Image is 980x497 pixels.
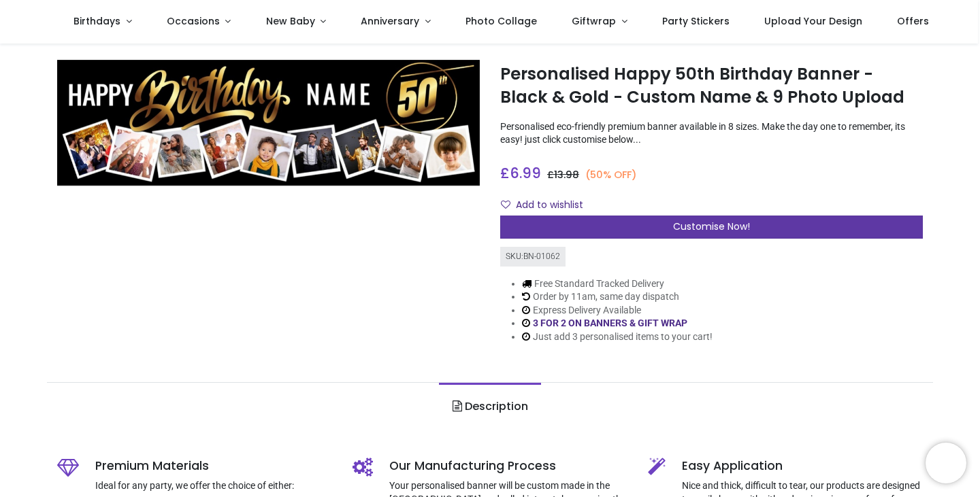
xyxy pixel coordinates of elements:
[522,277,713,291] li: Free Standard Tracked Delivery
[501,200,510,209] i: Add to wishlist
[522,304,713,318] li: Express Delivery Available
[522,330,713,344] li: Just add 3 personalised items to your cart!
[465,14,537,28] span: Photo Collage
[673,220,750,233] span: Customise Now!
[510,163,541,183] span: 6.99
[95,479,332,493] p: Ideal for any party, we offer the choice of either:
[500,163,541,183] span: £
[57,60,480,186] img: Personalised Happy 50th Birthday Banner - Black & Gold - Custom Name & 9 Photo Upload
[585,168,637,182] small: (50% OFF)
[554,168,579,182] span: 13.98
[547,168,579,182] span: £
[389,458,627,475] h5: Our Manufacturing Process
[167,14,220,28] span: Occasions
[361,14,419,28] span: Anniversary
[533,318,687,328] a: 3 FOR 2 ON BANNERS & GIFT WRAP
[95,458,332,475] h5: Premium Materials
[500,63,923,109] h1: Personalised Happy 50th Birthday Banner - Black & Gold - Custom Name & 9 Photo Upload
[764,14,862,28] span: Upload Your Design
[682,458,923,475] h5: Easy Application
[897,14,929,28] span: Offers
[500,194,595,217] button: Add to wishlistAdd to wishlist
[662,14,730,28] span: Party Stickers
[572,14,616,28] span: Giftwrap
[500,247,566,267] div: SKU: BN-01062
[266,14,315,28] span: New Baby
[500,120,923,147] p: Personalised eco-friendly premium banner available in 8 sizes. Make the day one to remember, its ...
[926,443,966,483] iframe: Brevo live chat
[439,383,540,430] a: Description
[73,14,120,28] span: Birthdays
[522,290,713,304] li: Order by 11am, same day dispatch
